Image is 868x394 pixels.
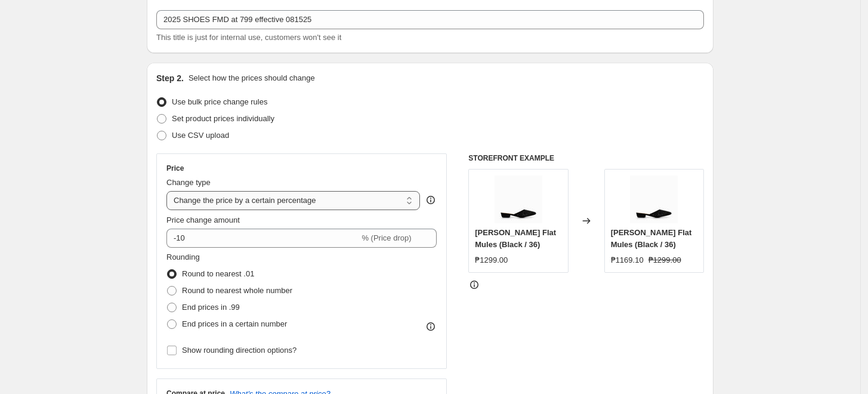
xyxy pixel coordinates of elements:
span: [PERSON_NAME] Flat Mules (Black / 36) [611,228,692,249]
h2: Step 2. [156,72,184,84]
span: End prices in a certain number [182,319,287,328]
span: Change type [166,178,211,187]
span: % (Price drop) [362,233,411,242]
span: Round to nearest whole number [182,286,292,295]
span: End prices in .99 [182,303,240,312]
input: -15 [166,229,359,248]
div: ₱1169.10 [611,254,644,266]
span: Use bulk price change rules [172,97,267,106]
span: Price change amount [166,216,240,224]
span: This title is just for internal use, customers won't see it [156,33,341,42]
strike: ₱1299.00 [648,254,681,266]
h6: STOREFRONT EXAMPLE [468,153,704,163]
input: 30% off holiday sale [156,10,704,29]
img: Skinner_Black_2_80x.jpg [495,176,542,223]
span: Rounding [166,253,200,261]
span: Use CSV upload [172,131,229,140]
h3: Price [166,164,184,173]
div: help [425,194,437,206]
span: Set product prices individually [172,114,274,123]
span: Round to nearest .01 [182,269,254,278]
div: ₱1299.00 [475,254,508,266]
img: Skinner_Black_2_80x.jpg [630,176,678,223]
p: Select how the prices should change [189,72,315,84]
span: Show rounding direction options? [182,346,296,355]
span: [PERSON_NAME] Flat Mules (Black / 36) [475,228,556,249]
